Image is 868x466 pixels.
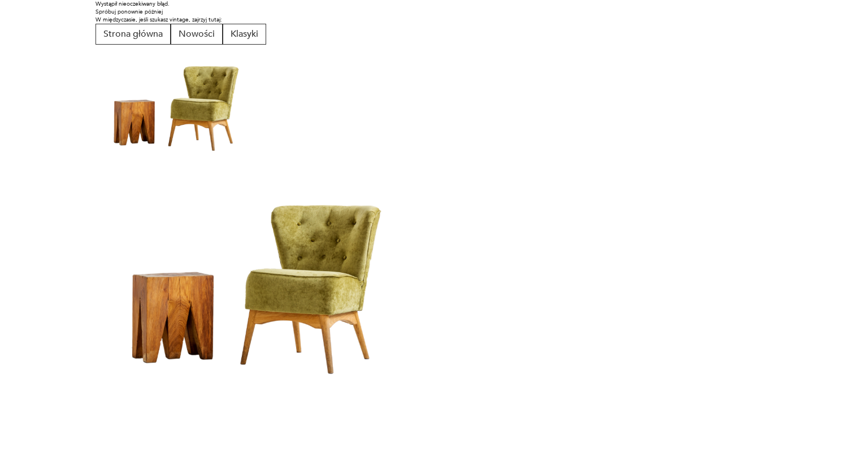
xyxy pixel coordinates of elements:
[96,45,261,160] img: Fotel
[223,31,266,39] a: Klasyki
[96,16,772,24] p: W międzyczasie, jeśli szukasz vintage, zajrzyj tutaj:
[171,24,223,45] button: Nowości
[96,24,171,45] button: Strona główna
[96,31,171,39] a: Strona główna
[96,8,772,16] p: Spróbuj ponownie później
[96,162,424,392] img: Fotel
[171,31,223,39] a: Nowości
[223,24,266,45] button: Klasyki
